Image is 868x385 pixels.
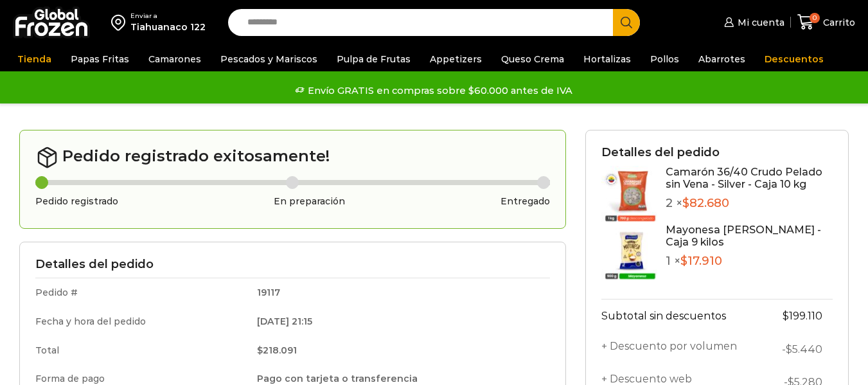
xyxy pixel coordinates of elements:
[214,47,324,71] a: Pescados y Mariscos
[810,13,820,23] span: 0
[35,278,248,307] td: Pedido #
[423,47,488,71] a: Appetizers
[11,47,58,71] a: Tienda
[577,47,637,71] a: Hortalizas
[666,197,833,211] p: 2 ×
[35,258,550,272] h3: Detalles del pedido
[644,47,686,71] a: Pollos
[820,16,855,29] span: Carrito
[786,343,822,355] bdi: 5.440
[500,196,550,207] h3: Entregado
[721,10,784,35] a: Mi cuenta
[761,333,833,366] td: -
[111,12,130,33] img: address-field-icon.svg
[257,345,297,356] bdi: 218.091
[613,9,640,36] button: Search button
[734,16,784,29] span: Mi cuenta
[142,47,208,71] a: Camarones
[35,307,248,336] td: Fecha y hora del pedido
[786,343,792,355] span: $
[64,47,136,71] a: Papas Fritas
[274,196,345,207] h3: En preparación
[666,224,821,248] a: Mayonesa [PERSON_NAME] - Caja 9 kilos
[330,47,417,71] a: Pulpa de Frutas
[248,278,550,307] td: 19117
[601,333,761,366] th: + Descuento por volumen
[35,336,248,365] td: Total
[130,12,206,21] div: Enviar a
[758,47,830,71] a: Descuentos
[248,307,550,336] td: [DATE] 21:15
[682,196,729,210] bdi: 82.680
[692,47,752,71] a: Abarrotes
[797,7,855,37] a: 0 Carrito
[666,255,833,269] p: 1 ×
[601,300,761,333] th: Subtotal sin descuentos
[35,146,550,169] h2: Pedido registrado exitosamente!
[666,166,822,190] a: Camarón 36/40 Crudo Pelado sin Vena - Silver - Caja 10 kg
[130,21,206,33] div: Tiahuanaco 122
[680,254,722,268] bdi: 17.910
[495,47,571,71] a: Queso Crema
[783,310,789,322] span: $
[601,146,833,160] h3: Detalles del pedido
[257,345,263,356] span: $
[783,310,822,322] bdi: 199.110
[35,196,118,207] h3: Pedido registrado
[682,196,689,210] span: $
[680,254,687,268] span: $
